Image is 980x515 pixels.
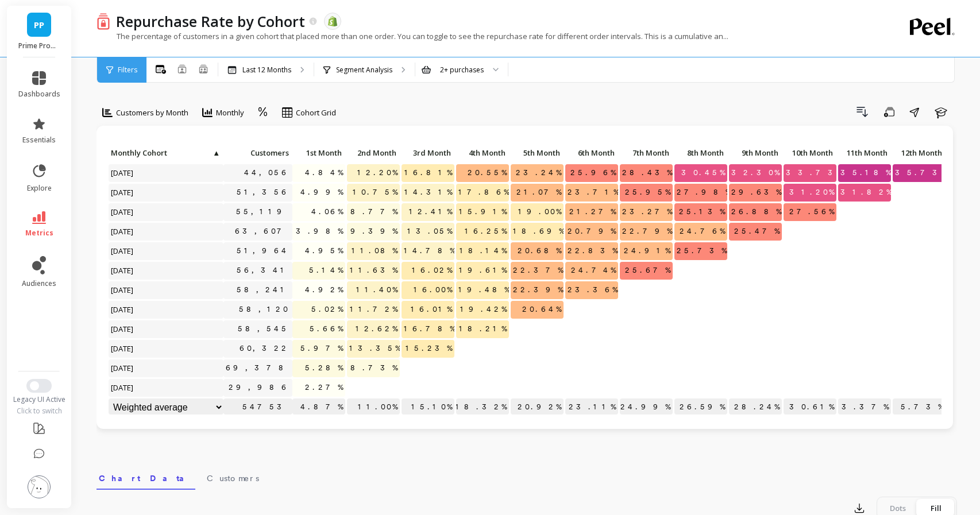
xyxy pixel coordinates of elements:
span: 22.39% [511,281,565,299]
span: 16.01% [408,301,454,318]
span: 4.95% [303,242,345,260]
span: 3rd Month [404,148,451,157]
span: 23.27% [620,203,674,220]
span: 23.24% [514,164,564,181]
img: api.shopify.svg [327,16,338,26]
span: 16.00% [411,281,454,299]
span: 29.63% [729,184,784,201]
a: 60,322 [237,340,292,357]
span: ▲ [211,148,220,157]
span: [DATE] [109,223,137,240]
span: 14.31% [402,184,454,201]
span: 4.06% [309,203,345,220]
span: 13.35% [347,340,403,357]
span: Monthly [216,107,244,118]
span: 6th Month [568,148,615,157]
span: Filters [118,65,137,75]
span: 10.75% [350,184,400,201]
span: [DATE] [109,281,137,299]
span: 12.41% [407,203,454,220]
span: 31.82% [838,184,894,201]
span: 12.62% [353,320,400,338]
span: 18.69% [511,223,566,240]
p: 7th Month [620,145,673,161]
div: Toggle SortBy [674,145,728,162]
p: 54753 [223,398,292,416]
p: 11th Month [838,145,891,161]
p: Segment Analysis [336,65,392,75]
span: 20.64% [520,301,564,318]
span: 24.76% [677,223,727,240]
div: Legacy UI Active [7,395,72,404]
p: Last 12 Months [242,65,291,75]
span: 16.25% [462,223,509,240]
nav: Tabs [97,463,957,490]
a: 58,241 [234,281,292,299]
p: 9th Month [729,145,782,161]
span: 9.39% [348,223,400,240]
span: 9th Month [731,148,778,157]
p: 8th Month [674,145,727,161]
span: [DATE] [109,379,137,396]
p: 15.10% [402,398,454,416]
span: 19.48% [456,281,512,299]
span: Customers [226,148,289,157]
span: 2.27% [303,379,345,396]
span: [DATE] [109,184,137,201]
p: 10th Month [784,145,836,161]
span: 32.30% [729,164,782,181]
span: 35.18% [838,164,893,181]
span: 5.02% [309,301,345,318]
span: 5.66% [307,320,345,338]
span: 17.86% [456,184,511,201]
span: 25.73% [674,242,729,260]
span: 2nd Month [349,148,396,157]
a: 51,356 [234,184,292,201]
div: Toggle SortBy [401,145,456,162]
span: 25.67% [623,262,673,279]
span: [DATE] [109,359,137,377]
p: 6th Month [565,145,618,161]
p: 4th Month [456,145,509,161]
p: 11.00% [347,398,400,416]
span: 18.21% [457,320,509,338]
span: 5.14% [307,262,345,279]
span: 35.73% [893,164,952,181]
span: 23.36% [565,281,620,299]
span: 22.79% [620,223,674,240]
span: 8th Month [677,148,724,157]
p: 24.99% [620,398,673,416]
span: PP [34,18,44,32]
div: Toggle SortBy [565,145,619,162]
div: Toggle SortBy [619,145,674,162]
span: 31.20% [787,184,836,201]
p: The percentage of customers in a given cohort that placed more than one order. You can toggle to ... [97,31,728,41]
a: 29,986 [226,379,292,396]
span: [DATE] [109,203,137,220]
div: Toggle SortBy [838,145,892,162]
p: 28.24% [729,398,782,416]
p: Monthly Cohort [109,145,223,161]
p: Customers [223,145,292,161]
span: [DATE] [109,164,137,181]
span: dashboards [18,90,60,99]
span: metrics [25,229,53,238]
span: Customers [207,473,259,484]
p: 18.32% [456,398,509,416]
span: 8.73% [348,359,400,377]
span: 22.83% [565,242,620,260]
span: 4th Month [458,148,506,157]
a: 58,545 [236,320,292,338]
span: 25.96% [568,164,618,181]
div: Toggle SortBy [892,145,947,162]
div: Toggle SortBy [292,145,346,162]
span: explore [27,184,52,193]
span: 25.47% [732,223,782,240]
p: 4.87% [292,398,345,416]
img: header icon [97,13,110,29]
span: Chart Data [99,473,193,484]
span: 1st Month [295,148,342,157]
p: 35.73% [893,398,946,416]
span: 27.56% [787,203,836,220]
span: 22.37% [511,262,565,279]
